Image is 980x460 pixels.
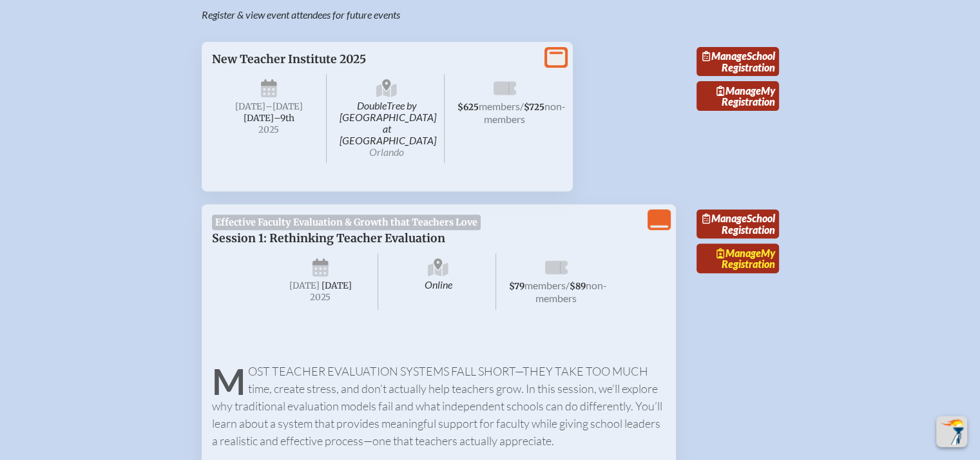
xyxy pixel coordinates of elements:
span: New Teacher Institute 2025 [212,52,366,66]
span: / [566,279,570,291]
span: 2025 [222,125,316,135]
span: non-members [535,279,607,304]
span: [DATE] [235,101,265,112]
span: –[DATE] [265,101,303,112]
span: Online [381,253,496,310]
span: Manage [702,212,747,224]
span: Manage [716,84,761,97]
span: Orlando [369,146,404,158]
span: members [524,279,566,291]
span: $79 [509,281,524,292]
img: To the top [939,419,965,445]
p: Register & view event attendees for future events [202,8,542,21]
span: $89 [570,281,586,292]
span: $625 [457,102,479,113]
a: ManageMy Registration [697,81,779,111]
button: Scroll Top [936,416,967,447]
span: $725 [524,102,544,113]
a: ManageSchool Registration [697,209,779,239]
span: [DATE] [289,280,320,291]
a: ManageSchool Registration [697,47,779,77]
span: Manage [716,247,761,259]
span: / [520,100,524,112]
span: non-members [484,100,566,125]
span: members [479,100,520,112]
span: Session 1: Rethinking Teacher Evaluation [212,231,445,245]
a: ManageMy Registration [697,244,779,273]
span: 2025 [274,292,368,302]
span: DoubleTree by [GEOGRAPHIC_DATA] at [GEOGRAPHIC_DATA] [329,74,445,163]
span: Manage [702,50,747,62]
span: Effective Faculty Evaluation & Growth that Teachers Love [212,215,481,230]
span: [DATE]–⁠9th [244,113,294,124]
span: [DATE] [322,280,352,291]
p: Most teacher evaluation systems fall short—they take too much time, create stress, and don’t actu... [212,363,666,450]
